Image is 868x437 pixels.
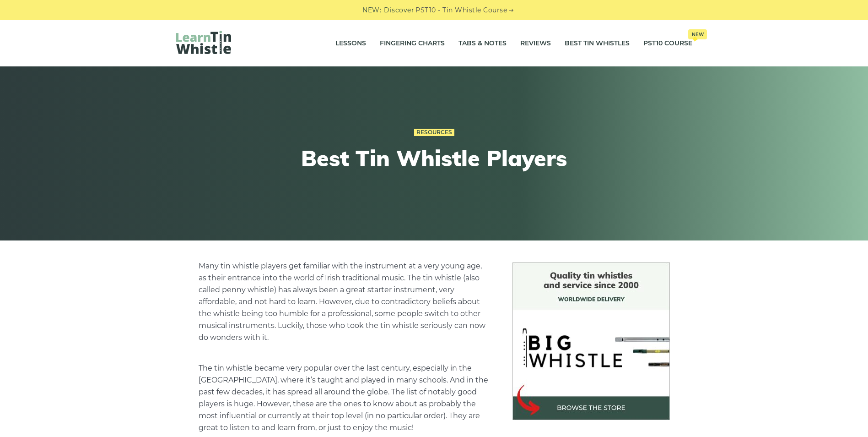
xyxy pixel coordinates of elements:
span: New [688,29,707,39]
a: Best Tin Whistles [565,32,630,55]
a: Tabs & Notes [458,32,507,55]
img: LearnTinWhistle.com [176,31,231,54]
h1: Best Tin Whistle Players [266,145,603,172]
p: Many tin whistle players get familiar with the instrument at a very young age, as their entrance ... [199,260,491,344]
img: BigWhistle Tin Whistle Store [512,262,670,420]
a: Reviews [520,32,551,55]
a: Lessons [335,32,366,55]
a: Fingering Charts [380,32,445,55]
a: Resources [414,129,454,136]
p: The tin whistle became very popular over the last century, especially in the [GEOGRAPHIC_DATA], w... [199,362,491,434]
a: PST10 CourseNew [643,32,692,55]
